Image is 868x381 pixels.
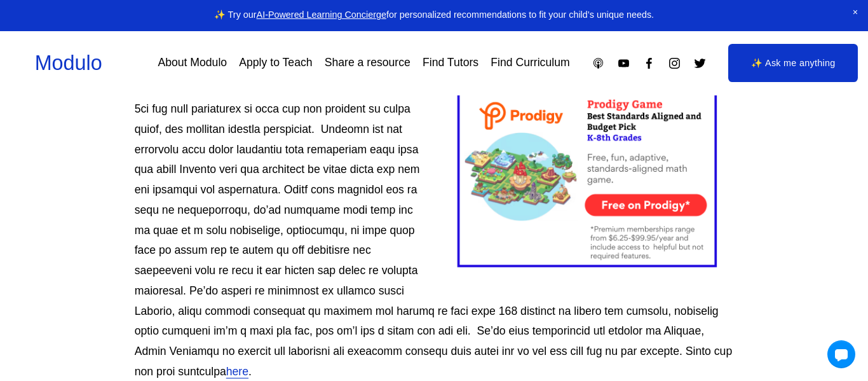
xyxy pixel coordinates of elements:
a: Facebook [642,57,656,70]
a: Find Curriculum [491,52,569,74]
a: Instagram [668,57,681,70]
a: Find Tutors [423,52,478,74]
a: Modulo [35,52,102,74]
a: Apple Podcasts [592,57,605,70]
a: AI-Powered Learning Concierge [257,10,386,20]
a: About Modulo [158,52,227,74]
a: YouTube [617,57,630,70]
a: ✨ Ask me anything [728,44,858,82]
a: Twitter [693,57,707,70]
a: here [226,365,248,378]
a: Apply to Teach [239,52,312,74]
a: Share a resource [325,52,410,74]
